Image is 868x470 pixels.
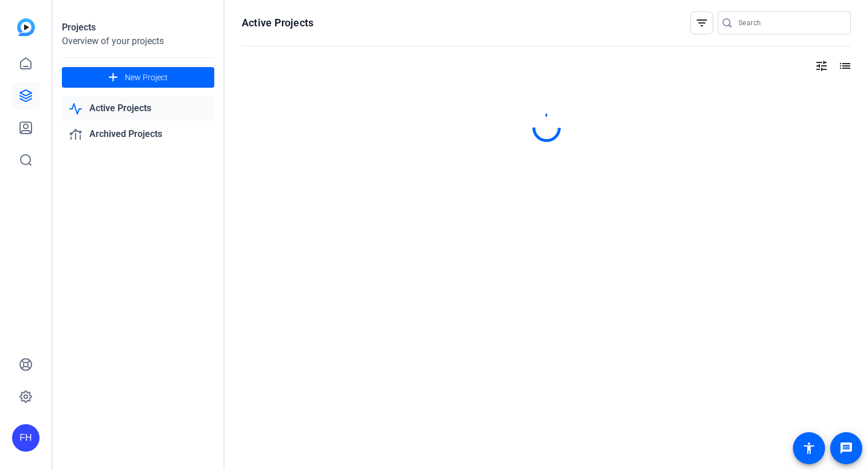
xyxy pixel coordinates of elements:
[62,123,214,146] a: Archived Projects
[242,16,313,30] h1: Active Projects
[62,34,214,48] div: Overview of your projects
[739,16,842,30] input: Search
[695,16,709,30] mat-icon: filter_list
[62,21,214,34] div: Projects
[125,72,168,84] span: New Project
[802,441,816,455] mat-icon: accessibility
[837,59,851,73] mat-icon: list
[839,441,853,455] mat-icon: message
[815,59,828,73] mat-icon: tune
[62,67,214,88] button: New Project
[62,97,214,120] a: Active Projects
[12,424,40,452] div: FH
[106,70,120,85] mat-icon: add
[17,18,35,36] img: blue-gradient.svg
